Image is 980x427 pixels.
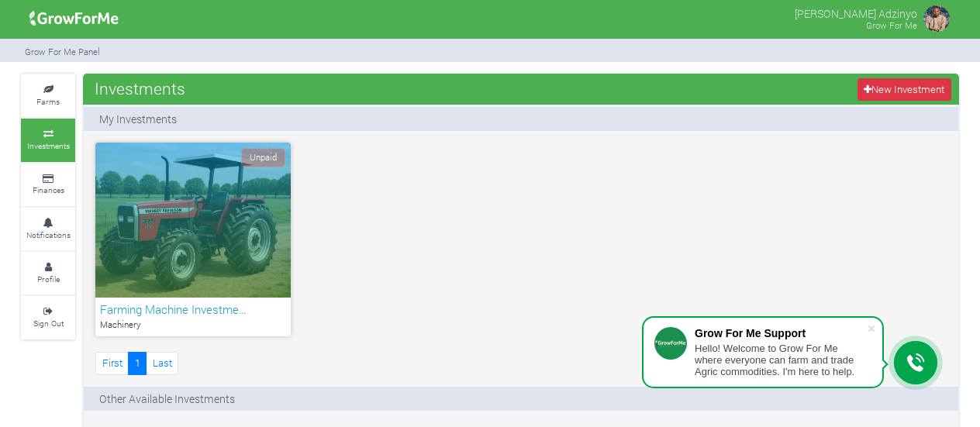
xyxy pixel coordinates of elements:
a: Last [146,352,178,374]
small: Farms [36,96,60,107]
img: growforme image [24,3,124,34]
small: Notifications [26,229,71,240]
a: First [95,352,129,374]
a: Finances [21,164,75,206]
a: Profile [21,252,75,294]
img: growforme image [921,3,952,34]
a: Unpaid Farming Machine Investme… Machinery [95,143,291,336]
small: Grow For Me Panel [25,46,100,57]
div: Grow For Me Support [695,327,867,339]
small: Profile [37,274,60,284]
a: Notifications [21,208,75,250]
nav: Page Navigation [95,352,178,374]
a: Sign Out [21,296,75,339]
div: Hello! Welcome to Grow For Me where everyone can farm and trade Agric commodities. I'm here to help. [695,343,867,377]
small: Grow For Me [866,19,917,31]
p: My Investments [99,111,177,127]
small: Sign Out [33,318,64,329]
a: 1 [128,352,147,374]
a: Investments [21,119,75,161]
p: Machinery [100,319,286,332]
h6: Farming Machine Investme… [100,302,286,316]
small: Finances [33,184,64,195]
a: Farms [21,74,75,117]
span: Investments [91,73,189,104]
span: Unpaid [241,148,285,167]
a: New Investment [857,78,951,101]
p: [PERSON_NAME] Adzinyo [795,3,917,22]
small: Investments [27,140,70,151]
p: Other Available Investments [99,391,235,407]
